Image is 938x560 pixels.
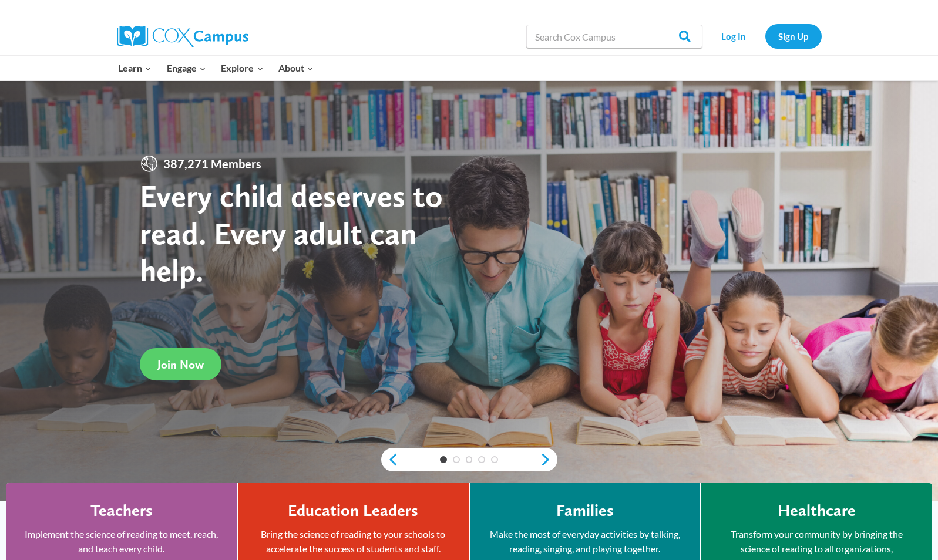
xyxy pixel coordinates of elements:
[540,453,557,467] a: next
[111,56,321,80] nav: Primary Navigation
[221,60,263,76] span: Explore
[381,453,399,467] a: previous
[159,154,266,173] span: 387,271 Members
[381,448,557,471] div: content slider buttons
[478,456,485,463] a: 4
[157,357,204,372] span: Join Now
[708,24,822,48] nav: Secondary Navigation
[167,60,206,76] span: Engage
[140,177,443,289] strong: Every child deserves to read. Every adult can help.
[453,456,460,463] a: 2
[466,456,473,463] a: 3
[118,60,152,76] span: Learn
[778,501,856,521] h4: Healthcare
[23,527,219,556] p: Implement the science of reading to meet, reach, and teach every child.
[90,501,153,521] h4: Teachers
[288,501,418,521] h4: Education Leaders
[708,24,759,48] a: Log In
[526,25,702,48] input: Search Cox Campus
[765,24,822,48] a: Sign Up
[117,26,248,47] img: Cox Campus
[488,527,683,556] p: Make the most of everyday activities by talking, reading, singing, and playing together.
[556,501,614,521] h4: Families
[140,348,221,380] a: Join Now
[278,60,314,76] span: About
[491,456,498,463] a: 5
[440,456,447,463] a: 1
[255,527,450,556] p: Bring the science of reading to your schools to accelerate the success of students and staff.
